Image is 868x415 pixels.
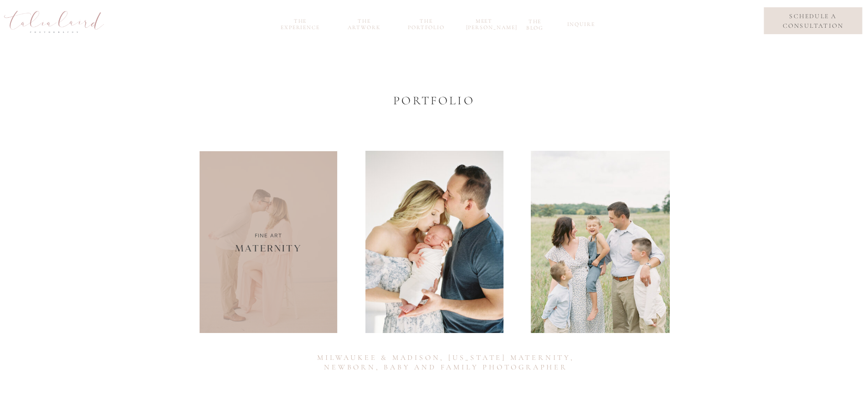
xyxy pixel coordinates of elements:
h2: Milwaukee & madisoN, [US_STATE] Maternity, Newborn, Baby and Family Photographer [311,353,581,376]
a: meet [PERSON_NAME] [466,18,503,28]
a: the blog [521,18,550,29]
h2: Portfolio [339,93,529,108]
a: schedule a consultation [771,11,855,31]
a: the experience [276,18,325,28]
a: the portfolio [405,18,448,28]
a: inquire [567,21,593,31]
a: the Artwork [343,18,386,28]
